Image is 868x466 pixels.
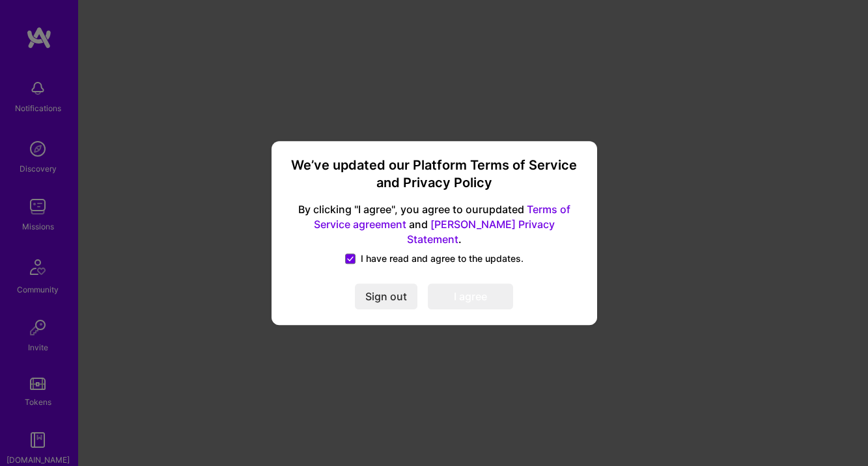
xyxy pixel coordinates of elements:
[355,283,417,309] button: Sign out
[314,203,570,231] a: Terms of Service agreement
[361,252,524,265] span: I have read and agree to the updates.
[407,218,555,246] a: [PERSON_NAME] Privacy Statement
[287,157,581,192] h3: We’ve updated our Platform Terms of Service and Privacy Policy
[287,203,581,248] span: By clicking "I agree", you agree to our updated and .
[428,283,513,309] button: I agree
